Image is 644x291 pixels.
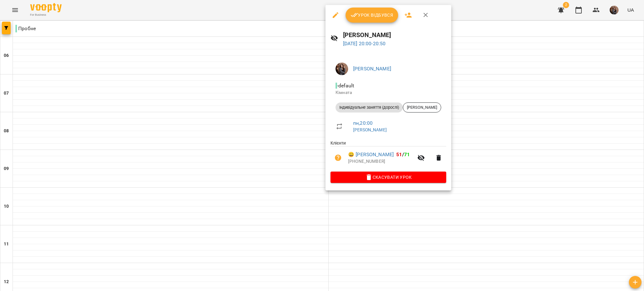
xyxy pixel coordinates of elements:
[396,151,402,157] span: 51
[346,8,398,23] button: Урок відбувся
[330,140,446,171] ul: Клієнти
[396,151,410,157] b: /
[336,105,403,110] span: Індивідуальне заняття (дорослі)
[336,173,441,181] span: Скасувати Урок
[330,150,346,165] button: Візит ще не сплачено. Додати оплату?
[404,151,410,157] span: 71
[351,11,393,19] span: Урок відбувся
[343,41,386,47] a: [DATE] 20:00-20:50
[336,90,441,96] p: Кімната
[353,127,387,132] a: [PERSON_NAME]
[403,105,441,110] span: [PERSON_NAME]
[330,172,446,183] button: Скасувати Урок
[343,30,446,40] h6: [PERSON_NAME]
[348,151,394,158] a: 😀 [PERSON_NAME]
[353,120,373,126] a: пн , 20:00
[336,63,348,75] img: 6c17d95c07e6703404428ddbc75e5e60.jpg
[403,102,441,113] div: [PERSON_NAME]
[348,158,414,165] p: [PHONE_NUMBER]
[336,83,355,89] span: - default
[353,66,391,72] a: [PERSON_NAME]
